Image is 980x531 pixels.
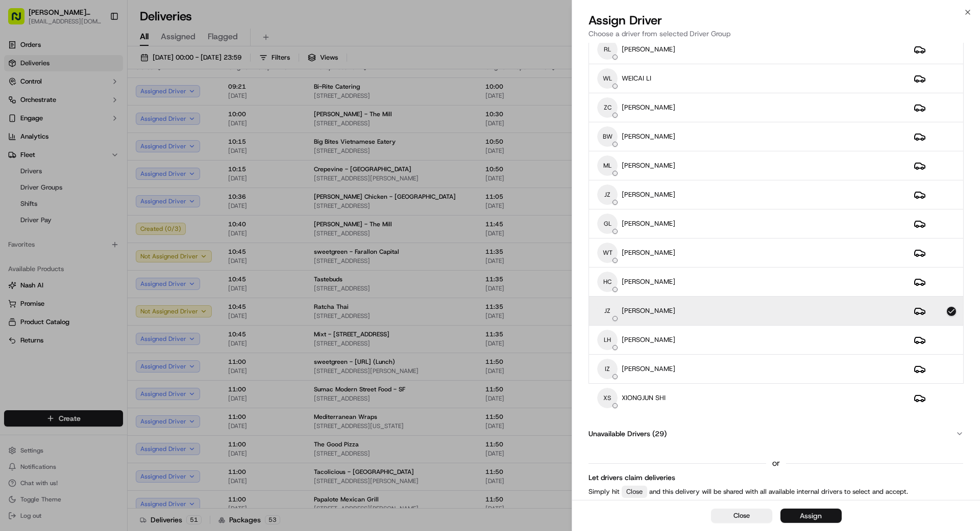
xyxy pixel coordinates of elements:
img: 4281594248423_2fcf9dad9f2a874258b8_72.png [21,97,40,116]
a: 💻API Documentation [82,224,168,242]
span: WT [597,243,618,263]
p: XIONGJUN SHI [622,393,666,403]
span: BW [597,126,618,147]
img: bettytllc [10,148,27,165]
p: [PERSON_NAME] [622,103,675,112]
p: [PERSON_NAME] [622,306,675,315]
h2: Assign Driver [589,12,964,29]
button: See all [158,130,186,143]
button: Assign [780,509,842,523]
span: XS [597,388,618,408]
div: Start new chat [46,97,167,108]
p: WEICAI LI [622,74,651,83]
span: bettytllc [32,158,57,166]
div: 📗 [10,229,18,237]
p: [PERSON_NAME] [622,190,675,199]
img: 1736555255976-a54dd68f-1ca7-489b-9aae-adbdc363a1c4 [10,97,29,116]
span: API Documentation [96,228,164,238]
div: Assign [800,511,822,521]
p: [PERSON_NAME] [622,364,675,374]
span: RL [597,39,618,60]
span: GL [597,214,618,234]
span: bettytllc [32,185,57,194]
span: JZ [597,301,618,321]
span: Knowledge Base [20,228,78,238]
span: Unavailable Drivers [589,429,650,439]
button: Start new chat [174,100,186,113]
span: • [59,158,62,166]
p: [PERSON_NAME] [622,132,675,141]
span: • [59,185,62,194]
p: [PERSON_NAME] [622,248,675,257]
span: WL [597,68,618,89]
span: Close [733,511,750,520]
button: Close [711,509,772,523]
a: Powered byPylon [72,252,124,260]
h2: Let drivers claim deliveries [589,471,964,484]
input: Got a question? Start typing here... [27,66,184,76]
p: [PERSON_NAME] [622,335,675,344]
a: 📗Knowledge Base [6,224,82,242]
div: We're available if you need us! [46,108,140,116]
span: Pylon [102,253,124,260]
span: 7月31日 [65,185,89,194]
span: IZ [597,359,618,379]
p: [PERSON_NAME] [622,219,675,228]
span: 9月10日 [65,158,89,166]
p: [PERSON_NAME] [622,161,675,170]
span: HC [597,272,618,292]
span: LH [597,330,618,350]
div: Close [622,486,647,498]
p: Simply hit and this delivery will be shared with all available internal drivers to select and acc... [589,486,964,498]
p: Choose a driver from selected Driver Group [589,29,964,39]
div: 💻 [86,229,94,237]
p: [PERSON_NAME] [622,45,675,54]
span: ZC [597,97,618,118]
p: [PERSON_NAME] [622,277,675,286]
span: ML [597,155,618,176]
span: or [772,457,780,469]
div: Past conversations [10,132,68,141]
p: Welcome 👋 [10,41,186,57]
img: Nash [10,10,31,31]
img: bettytllc [10,176,27,192]
span: ( 29 ) [652,429,667,439]
button: Unavailable Drivers(29) [589,420,964,447]
span: JZ [597,184,618,205]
